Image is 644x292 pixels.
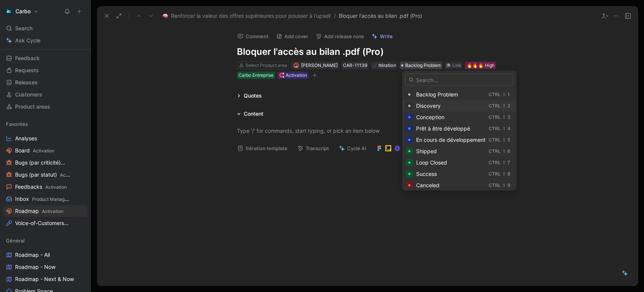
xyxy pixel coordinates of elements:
div: 4 [507,125,510,132]
div: 5 [507,136,510,144]
div: Ctrl [489,125,501,132]
div: 9 [507,182,510,189]
div: 3 [507,113,510,121]
div: ⇧ [502,159,506,166]
div: Ctrl [489,136,501,144]
input: Search... [405,74,513,86]
div: Ctrl [489,148,501,155]
div: ⇧ [502,113,506,121]
span: Canceled [416,182,440,188]
div: ⇧ [502,148,506,155]
div: 1 [507,91,510,98]
span: Success [416,171,437,177]
div: Ctrl [489,170,501,178]
span: Discovery [416,103,441,109]
div: ⇧ [502,91,506,98]
div: ⇧ [502,136,506,144]
span: En cours de développement [416,137,486,143]
div: Ctrl [489,159,501,166]
div: 6 [507,148,510,155]
div: Ctrl [489,91,501,98]
div: 7 [507,159,510,166]
div: Ctrl [489,182,501,189]
div: ⇧ [502,125,506,132]
span: Conception [416,114,444,120]
div: 8 [507,170,510,178]
div: Ctrl [489,113,501,121]
span: Prêt à être développé [416,125,470,132]
span: Shipped [416,148,437,154]
div: ⇧ [502,182,506,189]
span: Loop Closed [416,159,447,166]
div: ⇧ [502,102,506,110]
div: ⇧ [502,170,506,178]
div: Ctrl [489,102,501,110]
span: Backlog Problem [416,91,458,98]
div: 2 [507,102,510,110]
